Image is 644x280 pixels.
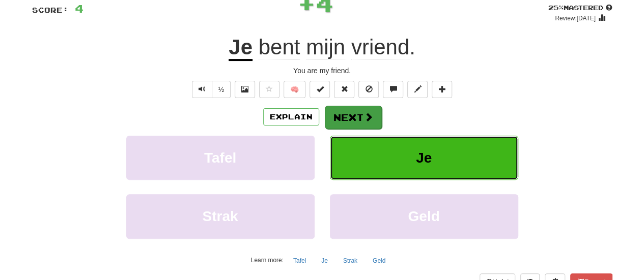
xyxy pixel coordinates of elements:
span: . [253,35,415,59]
button: Show image (alt+x) [235,81,255,98]
small: Review: [DATE] [555,15,596,22]
button: Je [316,253,333,268]
div: Text-to-speech controls [190,81,231,98]
span: bent [259,35,300,59]
button: Favorite sentence (alt+f) [259,81,279,98]
div: You are my friend. [32,66,612,76]
button: Play sentence audio (ctl+space) [192,81,212,98]
span: mijn [306,35,345,59]
button: Add to collection (alt+a) [432,81,452,98]
button: Strak [338,253,363,268]
div: Mastered [548,4,612,13]
span: Geld [408,208,439,224]
button: 🧠 [284,81,305,98]
span: 4 [75,2,83,15]
span: Strak [202,208,238,224]
span: Score: [32,6,69,14]
button: Strak [126,194,315,238]
button: Discuss sentence (alt+u) [383,81,403,98]
button: Geld [367,253,391,268]
button: ½ [212,81,231,98]
button: Tafel [126,136,315,180]
button: Edit sentence (alt+d) [407,81,428,98]
small: Learn more: [251,257,284,264]
button: Next [325,106,382,129]
button: Set this sentence to 100% Mastered (alt+m) [310,81,330,98]
button: Reset to 0% Mastered (alt+r) [334,81,354,98]
span: 25 % [548,4,564,12]
button: Je [330,136,518,180]
button: Ignore sentence (alt+i) [358,81,379,98]
span: Je [416,150,432,166]
span: vriend [351,35,409,59]
button: Geld [330,194,518,238]
u: Je [229,35,253,61]
button: Explain [263,108,319,126]
span: Tafel [204,150,236,166]
button: Tafel [288,253,312,268]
